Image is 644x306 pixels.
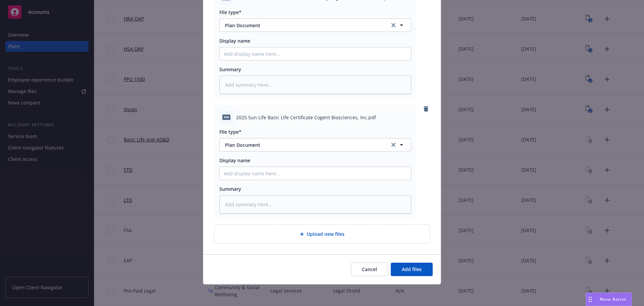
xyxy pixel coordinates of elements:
[362,266,377,272] span: Cancel
[389,21,397,29] a: clear selection
[220,167,411,180] input: Add display name here...
[214,224,430,244] div: Upload new files
[219,66,241,73] span: Summary
[219,38,250,44] span: Display name
[225,22,380,29] span: Plan Document
[220,47,411,60] input: Add display name here...
[586,293,594,306] div: Drag to move
[402,266,422,272] span: Add files
[236,114,376,121] span: 2025 Sun Life Basic Life Certificate Cogent Biosciences, Inc.pdf
[219,186,241,192] span: Summary
[600,296,626,302] span: Nova Assist
[222,115,230,120] span: pdf
[219,157,250,164] span: Display name
[219,138,411,151] button: Plan Documentclear selection
[586,293,632,306] button: Nova Assist
[219,129,241,135] span: File type*
[225,141,380,148] span: Plan Document
[307,230,344,237] span: Upload new files
[422,105,430,113] a: remove
[219,18,411,32] button: Plan Documentclear selection
[391,263,433,276] button: Add files
[389,141,397,149] a: clear selection
[351,263,388,276] button: Cancel
[219,9,241,15] span: File type*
